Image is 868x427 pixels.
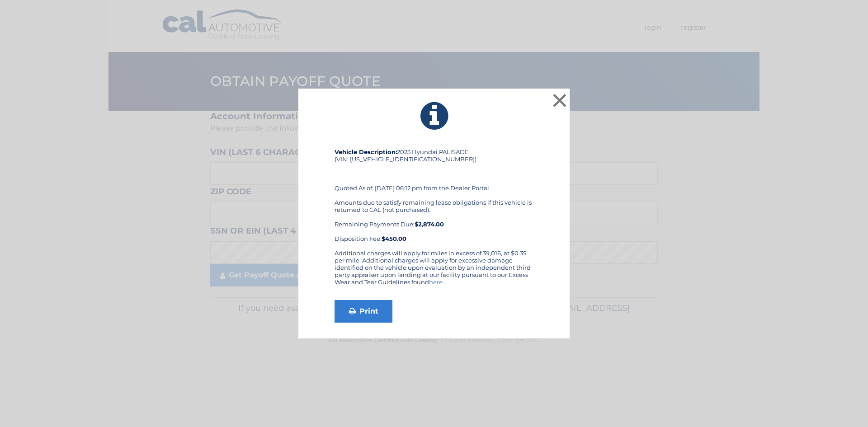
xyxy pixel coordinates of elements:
a: Print [335,300,392,323]
div: Additional charges will apply for miles in excess of 39,016, at $0.35 per mile. Additional charge... [335,249,533,293]
button: × [551,91,569,109]
strong: $450.00 [382,235,406,242]
b: $2,874.00 [415,221,444,228]
div: Amounts due to satisfy remaining lease obligations if this vehicle is returned to CAL (not purcha... [335,199,533,242]
div: 2023 Hyundai PALISADE (VIN: [US_VEHICLE_IDENTIFICATION_NUMBER]) Quoted As of: [DATE] 06:12 pm fro... [335,148,533,249]
a: here [429,278,443,286]
strong: Vehicle Description: [335,148,397,155]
